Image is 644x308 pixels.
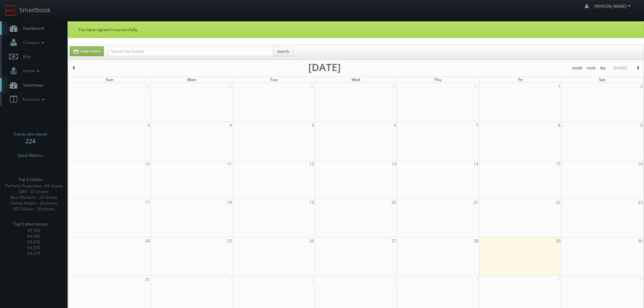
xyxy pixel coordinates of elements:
span: 23 [637,199,643,206]
span: 28 [226,83,233,90]
span: 3 [393,276,397,283]
button: [DATE] [611,64,629,72]
span: 2 [640,83,643,90]
span: Top 5 shoot prices [13,221,48,228]
span: 1 [229,276,233,283]
button: week [585,64,598,72]
button: Search [273,46,293,56]
span: 16 [637,160,643,167]
span: 27 [144,83,150,90]
span: 6 [640,276,643,283]
span: Wed [352,77,360,82]
span: 10 [144,160,150,167]
span: 25 [226,237,233,244]
strong: 224 [25,137,35,145]
span: Contacts [20,40,46,45]
span: Events this month [14,131,47,138]
span: Fri [518,77,523,82]
span: Tue [270,77,278,82]
img: smartbook-logo.png [5,5,16,16]
span: Sun [106,77,114,82]
span: 9 [640,122,643,129]
span: 3 [147,122,150,129]
span: 4 [475,276,479,283]
span: 28 [473,237,479,244]
span: 29 [309,83,315,90]
span: Thu [434,77,442,82]
h2: [DATE] [308,64,341,71]
span: 26 [309,237,315,244]
span: 5 [557,276,561,283]
span: 24 [144,237,150,244]
span: 27 [391,237,397,244]
span: 19 [309,199,315,206]
span: 30 [637,237,643,244]
span: 22 [555,199,561,206]
span: Dashboard [20,25,44,31]
span: 14 [473,160,479,167]
span: 11 [226,160,233,167]
span: Admin [20,68,41,74]
span: 15 [555,160,561,167]
span: Favorites [20,96,46,102]
span: Quick Metrics [18,152,43,159]
button: day [598,64,609,72]
span: 4 [229,122,233,129]
span: 5 [311,122,315,129]
span: Top 5 Clients [18,176,43,183]
p: You have signed in successfully. [78,27,634,32]
span: 7 [475,122,479,129]
span: 29 [555,237,561,244]
span: 1 [557,83,561,90]
span: 8 [557,122,561,129]
span: 21 [473,199,479,206]
span: 13 [391,160,397,167]
span: 31 [144,276,150,283]
a: Create Event [70,46,104,56]
span: 18 [226,199,233,206]
span: Sat [599,77,605,82]
span: 31 [473,83,479,90]
span: 6 [393,122,397,129]
span: 2 [311,276,315,283]
span: Bids [20,54,31,60]
span: [PERSON_NAME] [594,3,633,9]
span: 12 [309,160,315,167]
span: 17 [144,199,150,206]
span: Mon [187,77,196,82]
span: 20 [391,199,397,206]
input: Search for Events [109,47,273,56]
button: month [570,64,585,72]
span: Smartmap [20,82,43,88]
span: 30 [391,83,397,90]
